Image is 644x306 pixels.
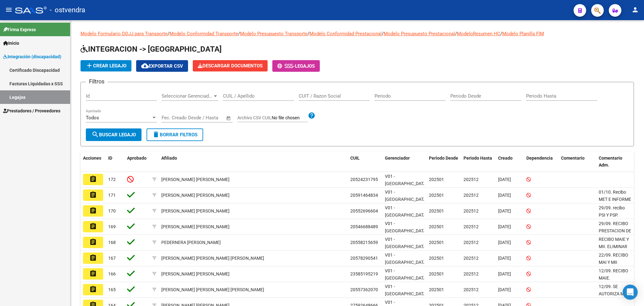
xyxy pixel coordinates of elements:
[429,240,444,245] span: 202501
[169,31,238,37] a: Modelo Conformidad Transporte
[86,62,93,69] mat-icon: add
[385,205,427,218] span: V01 - [GEOGRAPHIC_DATA]
[108,224,116,229] span: 169
[498,287,511,292] span: [DATE]
[429,224,444,229] span: 202501
[89,286,97,293] mat-icon: assignment
[161,156,177,161] span: Afiliado
[106,151,125,172] datatable-header-cell: ID
[385,174,427,186] span: V01 - [GEOGRAPHIC_DATA]
[524,151,558,172] datatable-header-cell: Dependencia
[502,31,544,37] a: Modelo Planilla FIM
[86,77,108,86] h3: Filtros
[89,191,97,199] mat-icon: assignment
[136,60,188,72] button: Exportar CSV
[159,151,348,172] datatable-header-cell: Afiliado
[631,6,639,14] mat-icon: person
[80,151,106,172] datatable-header-cell: Acciones
[108,177,116,182] span: 172
[141,63,183,69] span: Exportar CSV
[127,156,147,161] span: Aprobado
[498,177,511,182] span: [DATE]
[498,271,511,276] span: [DATE]
[429,208,444,213] span: 202501
[599,284,630,303] span: 12/09. SE AUTORIZA MII Y MAIE
[83,156,101,161] span: Acciones
[464,240,479,245] span: 202512
[147,128,203,141] button: Borrar Filtros
[86,128,142,141] button: Buscar Legajo
[464,193,479,198] span: 202512
[89,238,97,246] mat-icon: assignment
[498,156,513,161] span: Creado
[86,63,126,69] span: Crear Legajo
[161,270,230,278] div: [PERSON_NAME] [PERSON_NAME]
[461,151,496,172] datatable-header-cell: Periodo Hasta
[92,131,99,138] mat-icon: search
[348,151,382,172] datatable-header-cell: CUIL
[89,175,97,183] mat-icon: assignment
[464,224,479,229] span: 202512
[599,237,629,263] span: RECIBO MAIE Y MII. ELIMINAR PRESTADOR ERRONEO.
[125,151,150,172] datatable-header-cell: Aprobado
[385,252,427,265] span: V01 - [GEOGRAPHIC_DATA]
[526,156,553,161] span: Dependencia
[498,240,511,245] span: [DATE]
[350,256,378,261] span: 20578290541
[385,221,427,233] span: V01 - [GEOGRAPHIC_DATA]
[623,285,638,300] div: Open Intercom Messenger
[350,240,378,245] span: 20558215659
[161,255,264,262] div: [PERSON_NAME] [PERSON_NAME] [PERSON_NAME]
[152,131,160,138] mat-icon: delete
[108,271,116,276] span: 166
[193,60,268,71] button: Descargar Documentos
[3,40,19,47] span: Inicio
[108,156,112,161] span: ID
[384,31,455,37] a: Modelo Presupuesto Prestacional
[464,177,479,182] span: 202512
[464,256,479,261] span: 202512
[596,151,634,172] datatable-header-cell: Comentario Adm.
[3,53,61,60] span: Integración (discapacidad)
[92,132,136,138] span: Buscar Legajo
[350,156,360,161] span: CUIL
[464,287,479,292] span: 202512
[89,207,97,214] mat-icon: assignment
[161,223,230,230] div: [PERSON_NAME] [PERSON_NAME]
[498,224,511,229] span: [DATE]
[272,60,320,72] button: -Legajos
[162,93,213,99] span: Seleccionar Gerenciador
[161,192,230,199] div: [PERSON_NAME] [PERSON_NAME]
[3,26,36,33] span: Firma Express
[108,193,116,198] span: 171
[161,207,230,215] div: [PERSON_NAME] [PERSON_NAME]
[385,237,427,249] span: V01 - [GEOGRAPHIC_DATA]
[464,156,492,161] span: Periodo Hasta
[309,31,382,37] a: Modelo Conformidad Prestacional
[308,112,315,119] mat-icon: help
[464,271,479,276] span: 202512
[429,193,444,198] span: 202501
[599,252,628,265] span: 22/09. RECIBO MAI Y MII
[457,31,500,37] a: ModeloResumen HC
[108,240,116,245] span: 168
[89,254,97,262] mat-icon: assignment
[350,208,378,213] span: 20552696604
[429,256,444,261] span: 202501
[225,115,232,122] button: Open calendar
[350,287,378,292] span: 20557362070
[426,151,461,172] datatable-header-cell: Periodo Desde
[161,239,221,246] div: PEDERNERA [PERSON_NAME]
[498,208,511,213] span: [DATE]
[5,6,13,14] mat-icon: menu
[599,190,631,202] span: 01/10. Recibo MET E INFORME
[80,31,168,37] a: Modelo Formulario DDJJ para Transporte
[89,270,97,277] mat-icon: assignment
[561,156,585,161] span: Comentario
[152,132,197,138] span: Borrar Filtros
[429,271,444,276] span: 202501
[350,177,378,182] span: 20524231795
[161,176,230,183] div: [PERSON_NAME] [PERSON_NAME]
[193,115,223,121] input: Fecha fin
[385,156,410,161] span: Gerenciador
